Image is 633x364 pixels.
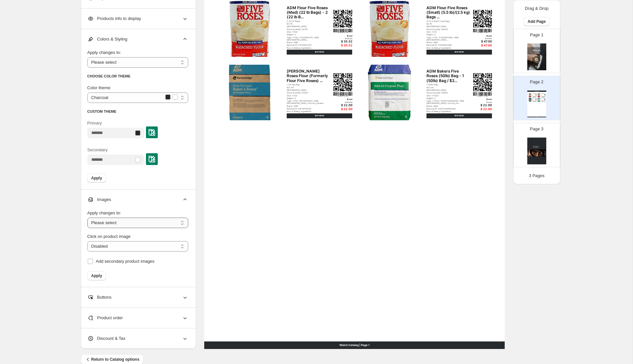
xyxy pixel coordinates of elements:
[287,33,331,36] div: Weight: 0
[473,40,492,43] div: $ 47.00
[533,98,535,99] div: [PERSON_NAME] Roses Flour (Formerly Flour Five Roses) ...
[357,1,422,57] img: primaryImage
[513,29,560,73] div: Page 1cover page
[287,83,331,86] div: 1 (20 kg) Bag
[426,89,471,91] div: [GEOGRAPHIC_DATA]
[217,65,282,121] img: primaryImage
[527,117,546,117] div: Watch Catalog | Page undefined
[87,109,117,113] span: CUSTOM THEME
[535,101,537,101] div: $ 22.00
[426,25,471,27] div: [GEOGRAPHIC_DATA]
[87,121,102,125] span: Primary
[287,50,352,55] div: BUY NOW
[537,93,541,97] img: primaryImage
[528,93,532,97] img: primaryImage
[426,86,471,89] div: $22.00
[287,97,331,99] div: Weight: 0
[87,15,141,22] span: Products info to display
[525,5,549,12] p: Drag & Drop
[149,156,155,162] img: colorPickerImg
[473,108,492,111] div: $ 22.00
[87,335,125,342] span: Discount & Tax
[544,94,546,95] img: qrcode
[287,105,331,107] div: Brand: ADM
[535,94,537,95] img: qrcode
[426,20,471,22] div: 10 (5.5 lb)/(2.5 kg) Bags
[533,97,537,97] div: BUY NOW
[333,104,352,107] div: $ 22.00
[426,105,471,107] div: Brand: ADM
[541,97,546,97] div: BUY NOW
[333,44,352,47] div: $ 35.52
[528,98,532,102] img: primaryImage
[87,36,127,42] span: Colors & Styling
[473,35,492,37] div: $ null
[473,104,492,107] div: $ 22.00
[333,35,352,37] div: $ null
[426,83,471,86] div: 1 (50lb) Bag
[87,294,112,301] span: Buttons
[530,126,543,132] p: Page 3
[204,341,505,349] div: Watch Catalog | Page 1
[473,101,492,103] div: $ null
[544,101,546,101] div: $ 22.00
[333,29,352,33] img: barcode
[473,98,492,100] div: $ null
[287,69,331,83] div: [PERSON_NAME] Roses Flour (Formerly Flour Five Roses) ...
[287,113,352,118] div: BUY NOW
[149,129,155,136] img: colorPickerImg
[426,50,492,55] div: BUY NOW
[287,31,331,33] div: SKU: 11100
[85,356,139,363] span: Return to Catalog options
[513,123,560,167] div: Page 3cover page
[287,6,331,20] div: ADM Flour Five Roses (Med) (22 lb Bags) - 2 (22 lb B...
[91,175,102,181] span: Apply
[287,36,331,41] div: Tags: 11100, 51500601075, ADM, [GEOGRAPHIC_DATA],...
[87,210,121,215] span: Apply changes to:
[426,28,471,30] div: Stock Quantity: 96042
[333,37,352,40] div: $ 35.52
[287,108,331,110] div: Barcode №: 68179716504
[87,174,106,183] button: Apply
[527,91,546,92] div: Watch Catalog
[287,23,331,25] div: $17.76
[544,95,546,95] img: barcode
[541,93,544,94] div: ADM Flour Five Roses (Small) (5.5 lb)/(2.5 kg) Bags ...
[426,23,471,25] div: $4.70
[535,95,537,95] img: barcode
[426,31,471,33] div: SKU: 11101
[533,93,535,94] div: ADM Flour Five Roses (Med) (22 lb Bags) - 2 (22 lb B...
[334,10,352,28] img: qrcode
[426,69,471,83] div: ADM Bakers Five Roses (50lb) Bag - 1 (50lb) Bag / $2...
[333,98,352,100] div: $ null
[287,94,331,97] div: SKU: 11102
[287,47,331,49] div: Flour & Baking Ingredients
[426,44,471,46] div: Barcode №: 51500601068
[287,28,331,30] div: Stock Quantity: 92779
[87,147,108,152] span: Secondary
[91,273,102,278] span: Apply
[333,40,352,43] div: $ 35.52
[473,73,492,91] img: qrcode
[530,79,543,85] p: Page 2
[513,76,560,120] div: Page 2Watch CatalogprimaryImageqrcodebarcodeADM Flour Five Roses (Med) (22 lb Bags) - 2 (22 lb B....
[87,234,131,239] span: Click on product image
[287,110,331,112] div: Flour & Baking Ingredients
[87,85,111,90] span: Color theme
[530,32,543,38] p: Page 1
[426,41,471,43] div: Brand: ADM
[426,94,471,97] div: SKU: 11102A
[87,50,121,55] span: Apply changes to:
[333,101,352,103] div: $ 22.00
[527,138,546,164] img: cover page
[473,37,492,40] div: $ 47.00
[333,92,352,97] img: barcode
[473,44,492,47] div: $ 47.00
[87,74,131,78] span: CHOOSE COLOR THEME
